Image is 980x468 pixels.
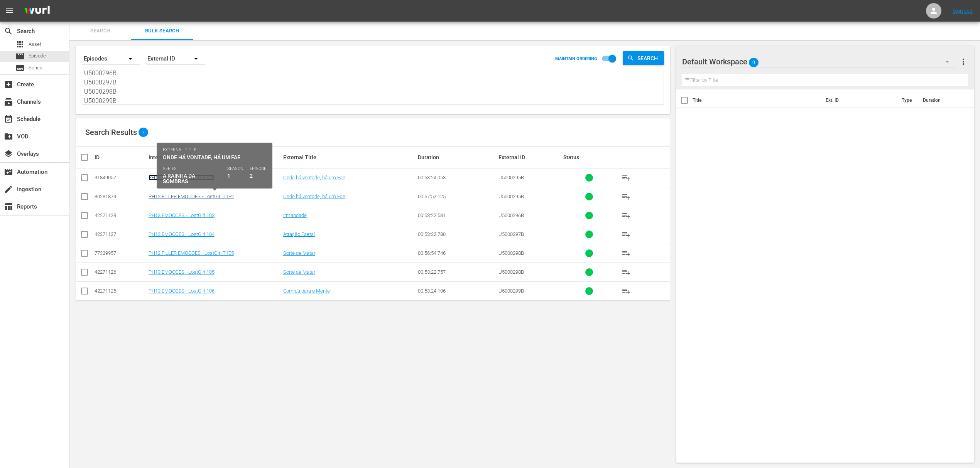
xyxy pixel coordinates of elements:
a: PH12 FILLER EMOCOES - LostGirl T1E2 [149,194,234,199]
a: Irmandade [283,212,307,218]
a: PH13 EMOCOES - LostGirl 106 [149,288,215,294]
div: 42271128 [95,212,146,218]
a: Comida para a Mente [283,288,330,294]
th: Type [897,89,918,111]
span: Search [74,27,127,35]
div: 00:53:24.106 [418,288,496,294]
button: playlist_add [617,168,635,187]
a: Sign Out [953,8,973,14]
span: U5000298B [498,250,524,256]
button: playlist_add [617,282,635,300]
button: playlist_add [617,244,635,263]
div: Default Workspace [682,51,956,72]
span: U5000296B [498,212,524,218]
textarea: U5000295B U5000296B U5000297B U5000298B U5000299B [84,69,664,104]
span: Episode [29,52,46,60]
a: PH13 EMOCOES - LostGirl 104 [149,231,215,237]
th: Title [693,89,821,111]
div: 31849057 [95,175,146,180]
span: Automation [4,167,13,177]
a: Sorte de Matar [283,250,315,256]
button: more_vert [959,52,968,71]
button: playlist_add [617,263,635,281]
div: External Title [283,154,416,160]
div: ID [95,154,146,160]
a: PH12 FILLER EMOCOES - LostGirl T1E5 [149,250,234,256]
span: playlist_add [622,249,631,258]
span: playlist_add [622,211,631,220]
span: 7 [139,130,148,135]
span: playlist_add [622,268,631,277]
span: Search [4,27,13,36]
span: VOD [4,132,13,141]
div: 80281874 [95,194,146,199]
div: 77329957 [95,250,146,256]
span: Create [4,80,13,89]
button: playlist_add [617,225,635,244]
button: Search [623,51,664,65]
div: 42271125 [95,288,146,294]
span: Schedule [4,114,13,124]
a: Atração Faetal [283,231,315,237]
a: Onde há vontade, há um Fae [283,194,345,199]
div: External ID [498,154,561,160]
span: U5000297B [498,231,524,237]
span: more_vert [959,57,968,66]
span: playlist_add [622,230,631,239]
span: 0 [749,54,759,71]
span: Overlays [4,149,13,158]
span: Series [29,64,42,72]
th: Duration [918,89,965,111]
span: Reports [4,202,13,211]
span: menu [5,6,14,15]
button: playlist_add [617,187,635,206]
div: 00:53:24.053 [418,175,496,180]
span: Channels [4,97,13,106]
div: 00:53:22.581 [418,212,496,218]
div: Duration [418,154,496,160]
span: U5000298B [498,269,524,275]
div: 00:56:54.746 [418,250,496,256]
img: ans4CAIJ8jUAAAAAAAAAAAAAAAAAAAAAAAAgQb4GAAAAAAAAAAAAAAAAAAAAAAAAJMjXAAAAAAAAAAAAAAAAAAAAAAAAgAT5G... [19,2,56,20]
div: Episodes [82,48,140,69]
div: 00:53:22.780 [418,231,496,237]
div: Internal Title [149,154,281,160]
span: Asset [15,40,25,49]
a: PH13 EMOCOES - LostGirl 102 [149,175,215,180]
button: playlist_add [617,206,635,225]
span: Asset [29,40,41,48]
a: Sorte de Matar [283,269,315,275]
span: playlist_add [622,173,631,182]
div: 42271127 [95,231,146,237]
p: MAINTAIN ORDERING [555,56,597,61]
span: Bulk Search [136,27,188,35]
div: 00:53:22.757 [418,269,496,275]
a: PH13 EMOCOES - LostGirl 103 [149,212,215,218]
a: PH13 EMOCOES - LostGirl 105 [149,269,215,275]
div: 42271126 [95,269,146,275]
span: U5000295B [498,175,524,180]
span: Search Results [85,128,137,137]
div: Status [563,154,615,160]
span: Episode [15,52,25,61]
span: Search [634,51,664,65]
span: U5000299B [498,288,524,294]
div: External ID [147,48,205,69]
span: Ingestion [4,185,13,194]
th: Ext. ID [821,89,897,111]
span: playlist_add [622,286,631,296]
span: U5000295B [498,194,524,199]
span: playlist_add [622,192,631,201]
span: Series [15,63,25,72]
a: Onde há vontade, há um Fae [283,175,345,180]
div: 00:57:52.125 [418,194,496,199]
